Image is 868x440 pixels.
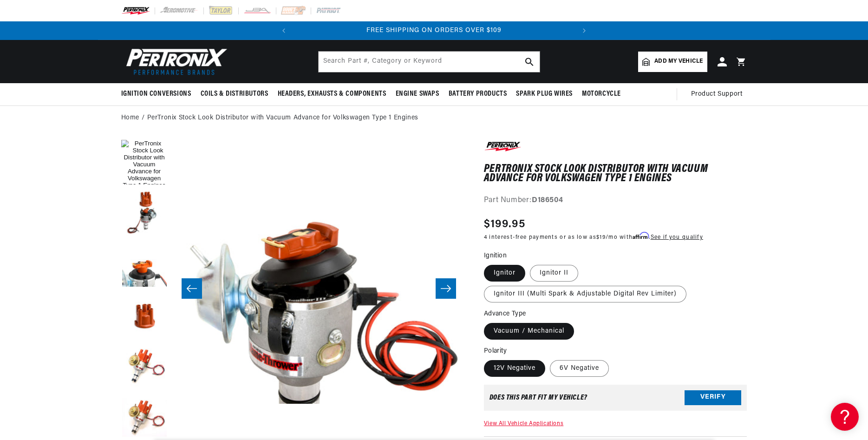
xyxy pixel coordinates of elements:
[436,278,456,299] button: Slide right
[391,83,444,105] summary: Engine Swaps
[293,26,575,36] div: Announcement
[121,89,191,99] span: Ignition Conversions
[530,265,578,282] label: Ignitor II
[484,346,508,356] legend: Polarity
[484,251,508,261] legend: Ignition
[444,83,512,105] summary: Battery Products
[484,164,747,184] h1: PerTronix Stock Look Distributor with Vacuum Advance for Volkswagen Type 1 Engines
[516,89,573,99] span: Spark Plug Wires
[449,89,507,99] span: Battery Products
[121,83,196,105] summary: Ignition Conversions
[484,286,686,302] label: Ignitor III (Multi Spark & Adjustable Digital Rev Limiter)
[638,52,707,72] a: Add my vehicle
[121,46,228,78] img: Pertronix
[121,191,168,237] button: Load image 2 in gallery view
[121,113,139,123] a: Home
[691,89,743,99] span: Product Support
[293,26,575,36] div: 2 of 2
[519,52,540,72] button: search button
[575,21,594,40] button: Translation missing: en.sections.announcements.next_announcement
[651,235,703,240] a: See if you qualify - Learn more about Affirm Financing (opens in modal)
[532,197,563,204] strong: D186504
[484,195,747,207] div: Part Number:
[484,360,545,377] label: 12V Negative
[319,52,540,72] input: Search Part #, Category or Keyword
[550,360,609,377] label: 6V Negative
[278,89,386,99] span: Headers, Exhausts & Components
[484,309,527,319] legend: Advance Type
[98,21,770,40] slideshow-component: Translation missing: en.sections.announcements.announcement_bar
[484,421,563,427] a: View All Vehicle Applications
[147,113,418,123] a: PerTronix Stock Look Distributor with Vacuum Advance for Volkswagen Type 1 Engines
[484,265,525,282] label: Ignitor
[489,394,587,401] div: Does This part fit My vehicle?
[182,278,202,299] button: Slide left
[273,83,391,105] summary: Headers, Exhausts & Components
[121,242,168,289] button: Load image 3 in gallery view
[691,83,747,105] summary: Product Support
[633,232,649,239] span: Affirm
[121,344,168,391] button: Load image 5 in gallery view
[577,83,626,105] summary: Motorcycle
[511,83,577,105] summary: Spark Plug Wires
[121,113,747,123] nav: breadcrumbs
[121,140,168,186] button: Load image 1 in gallery view
[484,323,574,340] label: Vacuum / Mechanical
[201,89,268,99] span: Coils & Distributors
[484,233,703,242] p: 4 interest-free payments or as low as /mo with .
[366,27,502,34] span: FREE SHIPPING ON ORDERS OVER $109
[685,390,741,405] button: Verify
[274,21,293,40] button: Translation missing: en.sections.announcements.previous_announcement
[196,83,273,105] summary: Coils & Distributors
[654,57,703,66] span: Add my vehicle
[121,140,465,438] media-gallery: Gallery Viewer
[396,89,439,99] span: Engine Swaps
[484,216,525,233] span: $199.95
[582,89,621,99] span: Motorcycle
[121,293,168,340] button: Load image 4 in gallery view
[596,235,606,240] span: $19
